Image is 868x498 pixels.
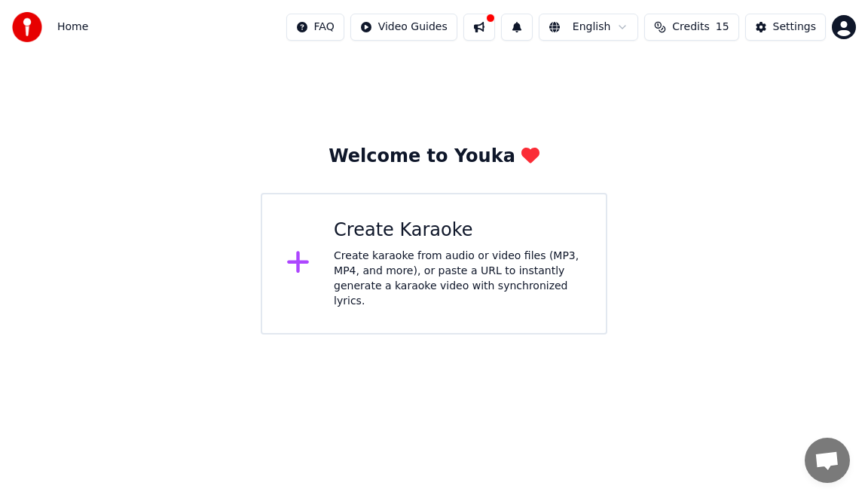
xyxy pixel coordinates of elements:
[716,20,729,35] span: 15
[773,20,816,35] div: Settings
[805,438,850,483] div: Open chat
[57,20,88,35] span: Home
[57,20,88,35] nav: breadcrumb
[334,218,582,243] div: Create Karaoke
[12,12,42,42] img: youka
[334,249,582,309] div: Create karaoke from audio or video files (MP3, MP4, and more), or paste a URL to instantly genera...
[286,14,344,41] button: FAQ
[672,20,709,35] span: Credits
[350,14,457,41] button: Video Guides
[644,14,738,41] button: Credits15
[745,14,826,41] button: Settings
[329,145,539,169] div: Welcome to Youka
